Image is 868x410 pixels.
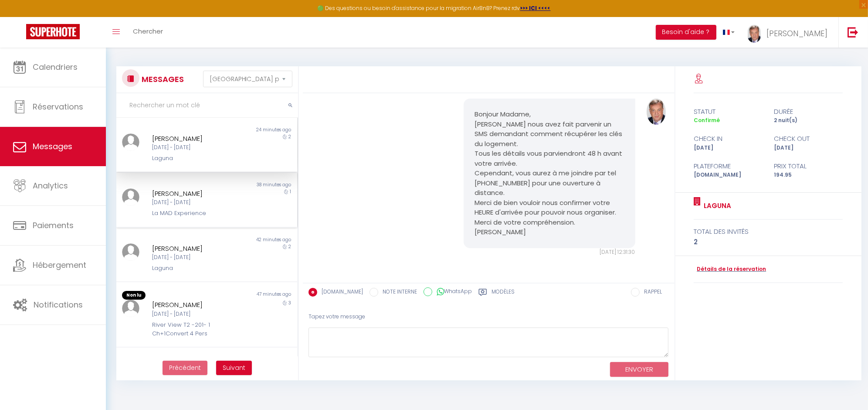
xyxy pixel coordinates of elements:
button: Next [216,361,252,376]
div: [DOMAIN_NAME] [688,171,768,179]
span: 2 [289,133,292,140]
div: check in [688,133,768,144]
div: [DATE] - [DATE] [152,198,246,207]
span: Confirmé [694,116,720,124]
img: ... [647,99,666,125]
div: 38 minutes ago [207,181,297,188]
a: >>> ICI <<<< [520,4,551,12]
div: check out [768,133,848,144]
span: Analytics [33,180,68,191]
div: La MAD Experience [152,209,246,218]
div: 47 minutes ago [207,291,297,300]
img: ... [122,188,139,206]
label: RAPPEL [640,288,662,297]
span: Notifications [34,299,83,310]
a: Chercher [126,17,170,48]
span: 2 [289,243,292,250]
span: 1 [290,188,292,195]
label: Modèles [492,288,515,299]
span: Non lu [122,291,146,300]
div: Laguna [152,154,246,163]
div: [DATE] - [DATE] [152,253,246,262]
div: durée [768,106,848,117]
label: NOTE INTERNE [378,288,417,297]
span: Messages [33,141,72,152]
div: [DATE] [688,144,768,152]
div: statut [688,106,768,117]
button: ENVOYER [610,362,668,377]
span: Paiements [33,220,74,231]
div: Prix total [768,161,848,171]
span: Suivant [223,363,245,372]
a: ... [PERSON_NAME] [741,17,838,48]
div: [DATE] [768,144,848,152]
a: Détails de la réservation [694,265,766,273]
span: Réservations [33,101,83,112]
input: Rechercher un mot clé [116,93,298,118]
pre: Bonjour Madame, [PERSON_NAME] nous avez fait parvenir un SMS demandant comment récupérer les clés... [475,109,624,237]
div: 24 minutes ago [207,126,297,133]
img: ... [748,25,761,43]
div: 194.95 [768,171,848,179]
img: ... [122,243,139,261]
span: [PERSON_NAME] [766,28,827,39]
div: River View T2 -201- 1 Ch+1Convert 4 Pers [152,321,246,338]
img: logout [848,27,858,38]
div: [DATE] - [DATE] [152,143,246,152]
div: [PERSON_NAME] [152,300,246,310]
button: Besoin d'aide ? [656,25,716,40]
img: ... [122,133,139,151]
span: Hébergement [33,260,86,270]
span: 3 [289,300,292,306]
div: [PERSON_NAME] [152,188,246,199]
div: total des invités [694,226,843,237]
button: Previous [163,361,207,376]
label: WhatsApp [432,287,472,297]
img: ... [122,300,139,317]
div: Tapez votre message [309,306,669,328]
div: 2 [694,237,843,247]
h3: MESSAGES [139,69,184,89]
img: Super Booking [26,24,80,39]
span: Calendriers [33,61,78,72]
div: [DATE] - [DATE] [152,310,246,318]
a: Laguna [701,201,731,211]
div: Plateforme [688,161,768,171]
span: Précédent [169,363,201,372]
div: [PERSON_NAME] [152,243,246,254]
div: 2 nuit(s) [768,116,848,125]
div: Laguna [152,264,246,273]
label: [DOMAIN_NAME] [317,288,363,297]
div: [PERSON_NAME] [152,133,246,144]
span: Chercher [133,27,163,36]
div: [DATE] 12:31:30 [464,248,635,256]
div: 42 minutes ago [207,236,297,243]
